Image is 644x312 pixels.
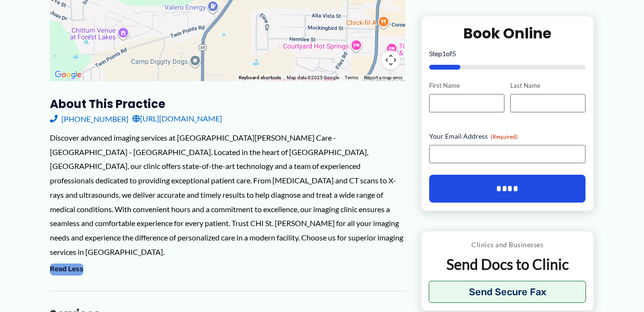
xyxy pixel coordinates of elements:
[429,81,504,90] label: First Name
[52,69,84,81] a: Open this area in Google Maps (opens a new window)
[364,75,402,80] a: Report a map error
[491,133,518,140] span: (Required)
[50,264,83,275] button: Read Less
[52,69,84,81] img: Google
[429,132,586,141] label: Your Email Address
[50,96,405,111] h3: About this practice
[429,255,586,274] p: Send Docs to Clinic
[442,49,446,58] span: 1
[50,111,129,126] a: [PHONE_NUMBER]
[287,75,339,80] span: Map data ©2025 Google
[239,74,281,81] button: Keyboard shortcuts
[452,49,456,58] span: 5
[50,131,405,259] div: Discover advanced imaging services at [GEOGRAPHIC_DATA][PERSON_NAME] Care - [GEOGRAPHIC_DATA] - [...
[132,111,222,126] a: [URL][DOMAIN_NAME]
[429,50,586,57] p: Step of
[345,75,358,80] a: Terms
[510,81,585,90] label: Last Name
[429,24,586,43] h2: Book Online
[429,281,586,303] button: Send Secure Fax
[429,239,586,251] p: Clinics and Businesses
[381,50,400,70] button: Map camera controls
